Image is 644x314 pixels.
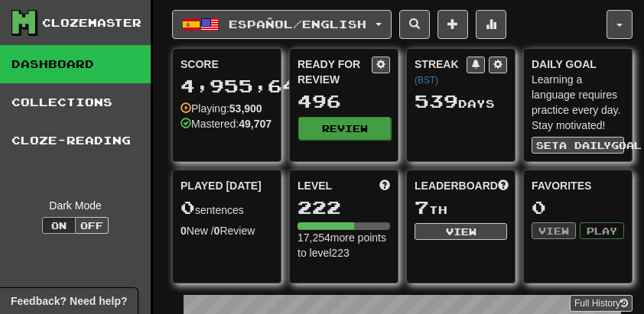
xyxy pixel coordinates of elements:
[181,223,273,238] div: New / Review
[298,92,390,111] div: 496
[298,178,332,193] span: Level
[379,178,390,193] span: Score more points to level up
[239,118,272,130] strong: 49,707
[181,101,262,116] div: Playing:
[181,225,187,237] strong: 0
[298,198,390,217] div: 222
[181,198,273,218] div: sentences
[532,72,624,133] div: Learning a language requires practice every day. Stay motivated!
[437,10,468,39] button: Add sentence to collection
[415,196,429,218] span: 7
[298,230,390,261] div: 17,254 more points to level 223
[229,102,262,115] strong: 53,900
[181,76,273,95] div: 4,955,646
[415,57,467,87] div: Streak
[11,198,139,213] div: Dark Mode
[498,178,509,193] span: This week in points, UTC
[399,10,430,39] button: Search sentences
[11,293,127,309] span: Open feedback widget
[75,217,109,234] button: Off
[570,295,633,312] a: Full History
[181,196,195,218] span: 0
[415,92,507,112] div: Day s
[532,178,624,193] div: Favorites
[181,116,272,131] div: Mastered:
[476,10,506,39] button: More stats
[532,198,624,217] div: 0
[532,222,576,239] button: View
[415,198,507,218] div: th
[415,223,507,240] button: View
[298,57,372,87] div: Ready for Review
[559,140,611,151] span: a daily
[214,225,220,237] strong: 0
[415,75,438,86] a: (BST)
[532,137,624,154] button: Seta dailygoal
[229,18,366,31] span: Español / English
[532,57,624,72] div: Daily Goal
[42,217,76,234] button: On
[181,178,262,193] span: Played [DATE]
[172,10,392,39] button: Español/English
[181,57,273,72] div: Score
[298,117,391,140] button: Review
[42,15,141,31] div: Clozemaster
[415,178,498,193] span: Leaderboard
[415,90,458,112] span: 539
[580,222,624,239] button: Play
